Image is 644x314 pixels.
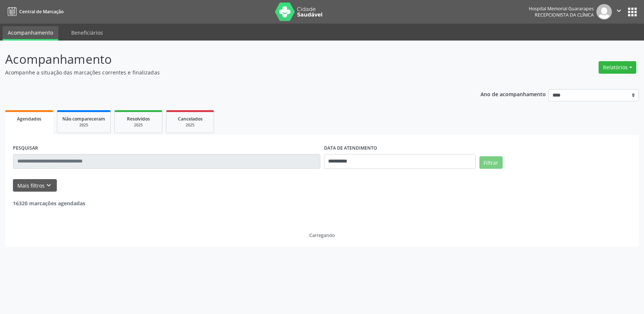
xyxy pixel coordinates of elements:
[324,143,377,154] label: DATA DE ATENDIMENTO
[5,50,449,69] p: Acompanhamento
[599,61,636,74] button: Relatórios
[596,4,612,20] img: img
[481,89,546,98] p: Ano de acompanhamento
[5,6,63,18] a: Central de Marcação
[529,6,594,12] div: Hospital Memorial Guararapes
[5,69,449,76] p: Acompanhe a situação das marcações correntes e finalizadas
[62,116,105,122] span: Não compareceram
[120,122,157,128] div: 2025
[178,116,203,122] span: Cancelados
[62,122,105,128] div: 2025
[66,26,108,39] a: Beneficiários
[13,200,85,207] strong: 16320 marcações agendadas
[17,116,41,122] span: Agendados
[19,8,63,15] span: Central de Marcação
[626,6,639,18] button: apps
[309,232,335,238] div: Carregando
[615,7,623,15] i: 
[479,156,503,169] button: Filtrar
[45,181,53,189] i: keyboard_arrow_down
[3,26,58,41] a: Acompanhamento
[13,179,57,192] button: Mais filtroskeyboard_arrow_down
[172,122,209,128] div: 2025
[127,116,150,122] span: Resolvidos
[612,4,626,20] button: 
[13,143,38,154] label: PESQUISAR
[535,12,594,18] span: Recepcionista da clínica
